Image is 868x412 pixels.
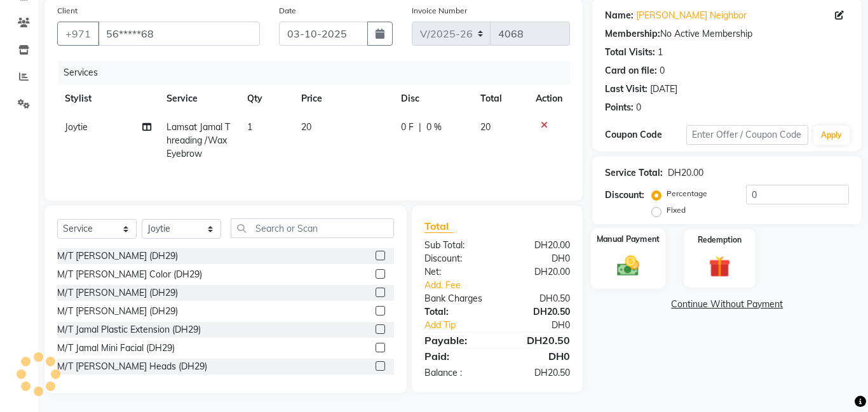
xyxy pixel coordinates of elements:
div: Discount: [605,189,644,202]
input: Search or Scan [231,218,394,238]
span: Lamsat Jamal Threading /Wax Eyebrow [166,121,230,159]
th: Price [294,84,394,113]
div: M/T [PERSON_NAME] (DH29) [57,286,178,300]
a: [PERSON_NAME] Neighbor [636,9,747,22]
div: Total Visits: [605,46,655,59]
img: _cash.svg [610,253,646,279]
button: +971 [57,22,99,46]
div: Payable: [415,333,498,348]
img: _gift.svg [702,253,737,280]
button: Apply [813,126,850,145]
div: No Active Membership [605,27,849,41]
a: Continue Without Payment [595,298,859,311]
div: Bank Charges [415,292,498,305]
th: Qty [240,84,294,113]
div: Services [58,61,580,84]
div: Membership: [605,27,660,41]
div: DH20.00 [498,239,580,252]
div: DH20.00 [668,166,703,180]
div: Balance : [415,366,498,380]
div: Paid: [415,349,498,364]
div: M/T [PERSON_NAME] Color (DH29) [57,268,202,281]
div: Last Visit: [605,83,648,96]
div: Points: [605,101,634,114]
th: Total [473,84,529,113]
label: Percentage [667,188,707,199]
div: M/T [PERSON_NAME] (DH29) [57,305,178,318]
a: Add Tip [415,319,511,332]
label: Manual Payment [597,233,660,245]
label: Date [279,5,296,17]
label: Client [57,5,78,17]
span: 20 [301,121,311,133]
div: Name: [605,9,634,22]
div: DH0 [511,319,580,332]
label: Redemption [698,234,742,246]
div: M/T Jamal Plastic Extension (DH29) [57,323,201,336]
div: 0 [636,101,641,114]
div: Net: [415,265,498,279]
div: DH0 [498,349,580,364]
span: 0 F [401,121,414,134]
a: Add. Fee [415,279,580,292]
div: M/T [PERSON_NAME] (DH29) [57,249,178,263]
th: Stylist [57,84,159,113]
th: Action [528,84,570,113]
span: 0 % [426,121,442,134]
div: Discount: [415,252,498,265]
div: 1 [658,46,663,59]
th: Service [159,84,240,113]
span: | [419,121,421,134]
th: Disc [393,84,472,113]
div: Coupon Code [605,128,686,142]
div: Total: [415,305,498,319]
div: Sub Total: [415,239,498,252]
input: Search by Name/Mobile/Email/Code [98,22,260,46]
div: DH20.50 [498,366,580,380]
span: Total [424,220,454,233]
div: DH0 [498,252,580,265]
div: M/T [PERSON_NAME] Heads (DH29) [57,360,207,373]
label: Invoice Number [412,5,467,17]
div: Service Total: [605,166,663,180]
div: DH20.50 [498,305,580,319]
span: 20 [480,121,491,133]
div: M/T Jamal Mini Facial (DH29) [57,342,175,355]
div: [DATE] [650,83,677,96]
div: 0 [660,64,665,77]
div: Card on file: [605,64,657,77]
div: DH20.00 [498,265,580,279]
div: DH0.50 [498,292,580,305]
input: Enter Offer / Coupon Code [686,125,808,145]
label: Fixed [667,204,686,216]
span: Joytie [65,121,88,133]
div: DH20.50 [498,333,580,348]
span: 1 [247,121,252,133]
